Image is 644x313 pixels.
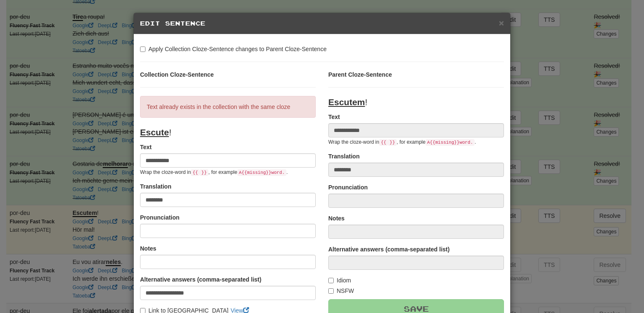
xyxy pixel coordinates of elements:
h5: Edit Sentence [140,19,504,28]
u: Escutem [328,97,365,107]
input: Idiom [328,278,334,283]
span: ! [328,97,367,107]
strong: Parent Cloze-Sentence [328,71,392,78]
p: Text already exists in the collection with the same cloze [140,96,316,118]
small: Wrap the cloze-word in , for example . [140,169,288,175]
label: Pronunciation [140,213,179,222]
label: Apply Collection Cloze-Sentence changes to Parent Cloze-Sentence [140,45,327,53]
label: Text [328,113,340,121]
label: Translation [140,182,171,191]
label: Text [140,143,152,151]
small: Wrap the cloze-word in , for example . [328,139,476,145]
label: Alternative answers (comma-separated list) [140,275,261,284]
code: A {{ missing }} word. [237,169,286,176]
label: Translation [328,152,360,160]
input: NSFW [328,288,334,294]
label: Pronunciation [328,183,368,191]
code: {{ [191,169,200,176]
label: Alternative answers (comma-separated list) [328,245,449,254]
label: Notes [140,244,156,253]
span: × [499,18,504,28]
label: NSFW [328,287,354,295]
code: {{ [379,139,388,146]
code: }} [200,169,208,176]
u: Escute [140,127,169,137]
span: ! [140,127,171,137]
input: Apply Collection Cloze-Sentence changes to Parent Cloze-Sentence [140,47,145,52]
button: Close [499,18,504,27]
code: }} [388,139,397,146]
label: Idiom [328,276,351,285]
label: Notes [328,214,345,222]
code: A {{ missing }} word. [426,139,475,146]
strong: Collection Cloze-Sentence [140,71,214,78]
